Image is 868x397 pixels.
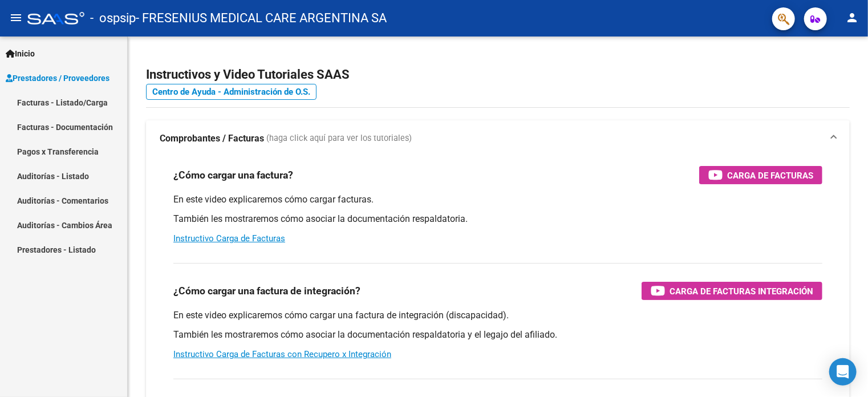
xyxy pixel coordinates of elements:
span: Prestadores / Proveedores [6,72,109,84]
button: Carga de Facturas [699,166,822,184]
p: También les mostraremos cómo asociar la documentación respaldatoria. [173,213,822,225]
span: - ospsip [90,6,136,31]
mat-icon: person [845,11,859,25]
span: Carga de Facturas Integración [670,284,813,298]
mat-expansion-panel-header: Comprobantes / Facturas (haga click aquí para ver los tutoriales) [146,120,850,157]
p: También les mostraremos cómo asociar la documentación respaldatoria y el legajo del afiliado. [173,329,822,341]
p: En este video explicaremos cómo cargar una factura de integración (discapacidad). [173,309,822,322]
strong: Comprobantes / Facturas [160,132,264,145]
span: Carga de Facturas [727,168,813,183]
a: Instructivo Carga de Facturas con Recupero x Integración [173,349,391,359]
span: Inicio [6,47,35,60]
h3: ¿Cómo cargar una factura? [173,167,293,183]
a: Centro de Ayuda - Administración de O.S. [146,84,317,100]
span: - FRESENIUS MEDICAL CARE ARGENTINA SA [136,6,387,31]
h3: ¿Cómo cargar una factura de integración? [173,283,360,299]
p: En este video explicaremos cómo cargar facturas. [173,193,822,206]
div: Open Intercom Messenger [829,358,857,386]
span: (haga click aquí para ver los tutoriales) [266,132,412,145]
mat-icon: menu [9,11,23,25]
a: Instructivo Carga de Facturas [173,233,285,244]
button: Carga de Facturas Integración [642,282,822,300]
h2: Instructivos y Video Tutoriales SAAS [146,64,850,86]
